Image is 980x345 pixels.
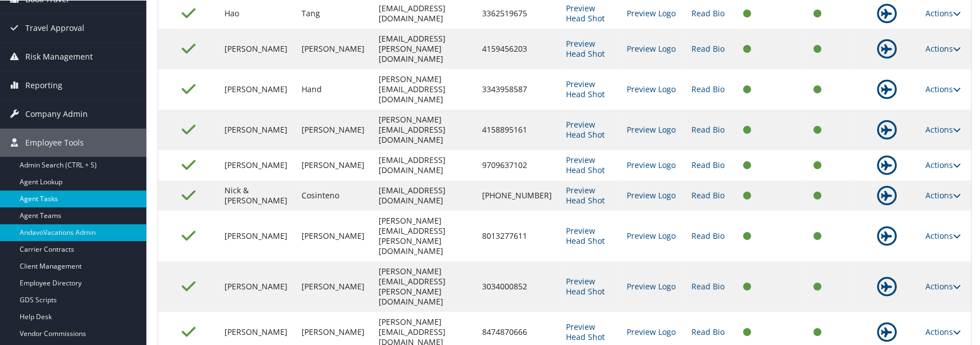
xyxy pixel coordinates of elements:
td: [PERSON_NAME] [296,261,373,311]
span: Travel Approval [25,13,84,42]
td: [PERSON_NAME] [296,28,373,69]
a: Read Bio [691,43,724,53]
a: Read Bio [691,230,724,240]
td: 3034000852 [476,261,560,311]
a: Actions [925,280,961,291]
td: [EMAIL_ADDRESS][DOMAIN_NAME] [373,180,476,210]
a: Read Bio [691,280,724,291]
a: Actions [925,189,961,200]
td: 4158895161 [476,109,560,149]
a: Preview Head Shot [566,184,605,205]
a: Read Bio [691,83,724,94]
a: Actions [925,83,961,94]
a: Preview Logo [627,189,676,200]
td: [PERSON_NAME] [219,69,296,109]
td: [PERSON_NAME] [219,109,296,149]
td: 4159456203 [476,28,560,69]
a: Preview Head Shot [566,119,605,139]
span: Risk Management [25,42,93,70]
span: Company Admin [25,99,88,128]
a: Actions [925,159,961,170]
a: Preview Head Shot [566,321,605,342]
a: Preview Head Shot [566,78,605,99]
a: Read Bio [691,326,724,337]
td: [PERSON_NAME] [219,149,296,180]
a: Actions [925,7,961,18]
a: Preview Head Shot [566,154,605,175]
td: Hand [296,69,373,109]
td: [PHONE_NUMBER] [476,180,560,210]
a: Preview Logo [627,83,676,94]
a: Preview Head Shot [566,275,605,296]
a: Read Bio [691,7,724,18]
a: Preview Logo [627,7,676,18]
td: [PERSON_NAME] [219,210,296,261]
td: [EMAIL_ADDRESS][DOMAIN_NAME] [373,149,476,180]
td: [PERSON_NAME][EMAIL_ADDRESS][PERSON_NAME][DOMAIN_NAME] [373,261,476,311]
a: Preview Logo [627,124,676,134]
a: Read Bio [691,159,724,170]
td: [PERSON_NAME] [296,210,373,261]
td: [PERSON_NAME] [296,109,373,149]
a: Preview Logo [627,43,676,53]
td: [PERSON_NAME] [296,149,373,180]
a: Actions [925,43,961,53]
span: Reporting [25,71,62,99]
td: [PERSON_NAME][EMAIL_ADDRESS][PERSON_NAME][DOMAIN_NAME] [373,210,476,261]
td: 3343958587 [476,69,560,109]
a: Preview Head Shot [566,2,605,23]
a: Preview Logo [627,230,676,240]
a: Preview Logo [627,159,676,170]
a: Actions [925,124,961,134]
a: Actions [925,230,961,240]
td: [PERSON_NAME][EMAIL_ADDRESS][DOMAIN_NAME] [373,109,476,149]
td: Nick & [PERSON_NAME] [219,180,296,210]
td: [PERSON_NAME][EMAIL_ADDRESS][DOMAIN_NAME] [373,69,476,109]
a: Preview Logo [627,280,676,291]
span: Employee Tools [25,128,84,156]
a: Actions [925,326,961,337]
a: Read Bio [691,189,724,200]
a: Preview Head Shot [566,38,605,58]
td: 8013277611 [476,210,560,261]
td: 9709637102 [476,149,560,180]
td: [PERSON_NAME] [219,261,296,311]
td: Cosinteno [296,180,373,210]
a: Preview Logo [627,326,676,337]
a: Preview Head Shot [566,225,605,246]
td: [PERSON_NAME] [219,28,296,69]
a: Read Bio [691,124,724,134]
td: [EMAIL_ADDRESS][PERSON_NAME][DOMAIN_NAME] [373,28,476,69]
